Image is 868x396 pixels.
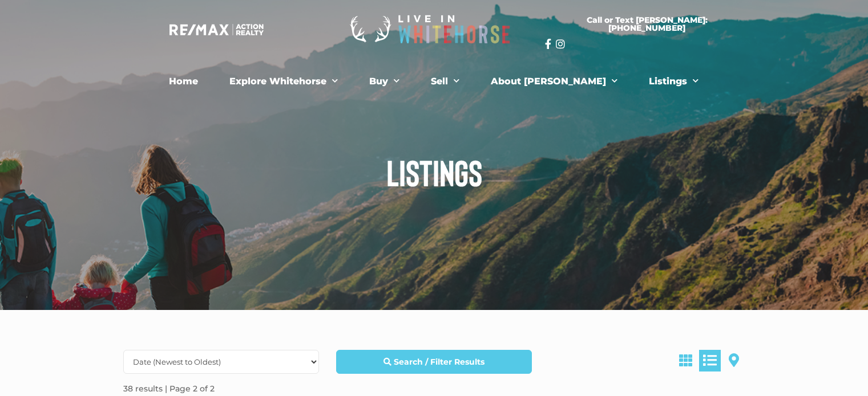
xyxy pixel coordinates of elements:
a: Listings [640,70,707,93]
span: Call or Text [PERSON_NAME]: [PHONE_NUMBER] [559,16,736,32]
strong: 38 results | Page 2 of 2 [123,383,215,394]
a: Buy [361,70,408,93]
h1: Listings [115,154,754,190]
a: Call or Text [PERSON_NAME]: [PHONE_NUMBER] [545,9,749,39]
a: Search / Filter Results [336,350,532,374]
a: Home [160,70,207,93]
strong: Search / Filter Results [394,357,485,367]
nav: Menu [120,70,748,93]
a: About [PERSON_NAME] [482,70,626,93]
a: Explore Whitehorse [221,70,346,93]
a: Sell [422,70,468,93]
